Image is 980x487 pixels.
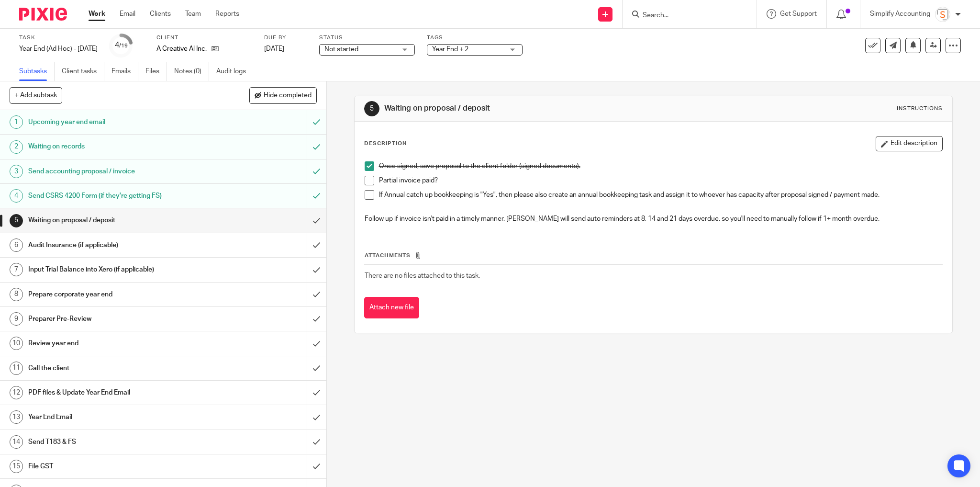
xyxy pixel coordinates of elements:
h1: File GST [28,459,208,474]
a: Team [185,9,201,19]
a: Email [120,9,135,19]
h1: Upcoming year end email [28,115,208,129]
p: If Annual catch up bookkeeping is "Yes", then please also create an annual bookkeeping task and a... [379,190,943,200]
h1: Audit Insurance (if applicable) [28,238,208,252]
button: Edit description [876,136,943,151]
a: Subtasks [19,62,55,81]
span: Year End + 2 [432,46,468,53]
div: 5 [364,101,379,116]
div: 2 [10,140,23,154]
a: Client tasks [62,62,104,81]
h1: Preparer Pre-Review [28,312,208,326]
a: Audit logs [216,62,253,81]
a: Clients [150,9,171,19]
span: Get Support [780,11,817,17]
div: 12 [10,386,23,399]
h1: Review year end [28,336,208,351]
p: Once signed, save proposal to the client folder (signed documents). [379,161,943,171]
div: 9 [10,312,23,326]
p: Follow up if invoice isn't paid in a timely manner. [PERSON_NAME] will send auto reminders at 8, ... [365,214,943,224]
a: Notes (0) [174,62,209,81]
h1: Call the client [28,361,208,375]
img: Screenshot%202023-11-29%20141159.png [935,7,950,22]
div: Year End (Ad Hoc) - [DATE] [19,44,98,54]
img: Pixie [19,8,67,21]
h1: Year End Email [28,410,208,424]
div: 13 [10,410,23,424]
label: Client [156,34,252,42]
div: 7 [10,263,23,276]
span: Attachments [365,253,411,258]
span: [DATE] [264,45,284,52]
span: Hide completed [264,92,312,100]
h1: Waiting on proposal / deposit [28,213,208,227]
div: 10 [10,337,23,350]
div: 1 [10,115,23,129]
h1: Input Trial Balance into Xero (if applicable) [28,262,208,277]
label: Tags [427,34,523,42]
div: 11 [10,362,23,375]
div: 4 [10,189,23,203]
h1: PDF files & Update Year End Email [28,385,208,400]
span: There are no files attached to this task. [365,272,480,279]
div: 15 [10,460,23,473]
h1: Send T183 & FS [28,435,208,449]
div: 6 [10,238,23,252]
div: 3 [10,165,23,178]
h1: Send accounting proposal / invoice [28,164,208,179]
button: Hide completed [249,87,317,103]
div: 8 [10,288,23,301]
a: Files [145,62,167,81]
div: Year End (Ad Hoc) - July 2025 [19,44,98,54]
a: Emails [111,62,138,81]
div: 14 [10,435,23,449]
p: Description [364,140,407,147]
input: Search [642,11,728,20]
small: /19 [119,43,128,48]
h1: Prepare corporate year end [28,287,208,302]
div: 5 [10,214,23,227]
label: Due by [264,34,307,42]
p: Simplify Accounting [870,9,930,19]
p: Partial invoice paid? [379,176,943,185]
h1: Waiting on proposal / deposit [384,103,674,113]
div: Instructions [897,105,943,113]
a: Work [89,9,105,19]
a: Reports [215,9,239,19]
div: 4 [115,40,128,51]
label: Status [319,34,415,42]
label: Task [19,34,98,42]
h1: Send CSRS 4200 Form (if they're getting FS) [28,189,208,203]
button: + Add subtask [10,87,62,103]
button: Attach new file [364,297,419,318]
p: A Creative Al Inc. [156,44,207,54]
h1: Waiting on records [28,139,208,154]
span: Not started [324,46,358,53]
